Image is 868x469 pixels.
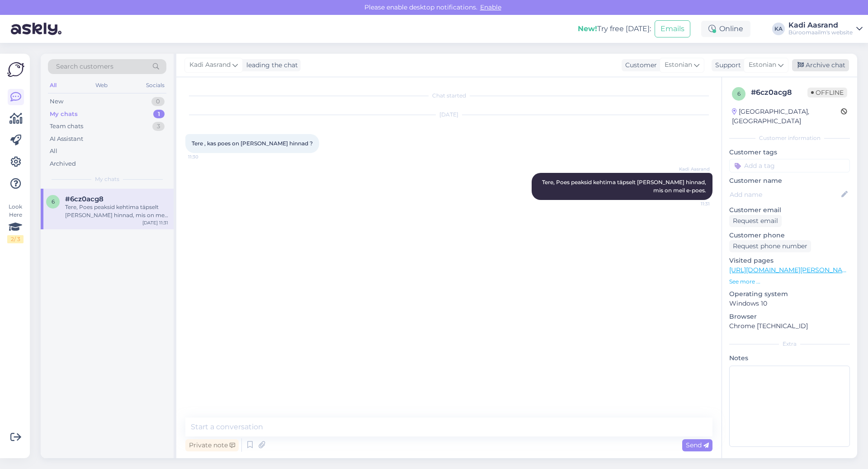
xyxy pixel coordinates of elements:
span: Send [686,441,709,449]
div: Kadi Aasrand [788,22,853,29]
div: 1 [153,110,165,119]
div: KA [772,23,785,35]
span: 11:31 [676,200,710,207]
div: Private note [185,439,239,451]
div: New [50,97,63,106]
span: Tere, Poes peaksid kehtima täpselt [PERSON_NAME] hinnad, mis on meil e-poes. [542,179,708,194]
div: Büroomaailm's website [788,29,853,36]
div: My chats [50,110,78,119]
div: Archive chat [792,59,849,71]
p: Customer phone [729,231,850,240]
span: #6cz0acg8 [65,195,104,203]
div: Request email [729,215,782,227]
p: Customer email [729,205,850,215]
span: Kadi Aasrand [189,60,231,70]
a: Kadi AasrandBüroomaailm's website [788,22,863,36]
p: Operating system [729,289,850,299]
span: Estonian [665,60,692,70]
div: 3 [152,122,165,131]
div: Look Here [7,203,24,243]
a: [URL][DOMAIN_NAME][PERSON_NAME] [729,266,854,274]
div: Chat started [185,92,712,100]
div: Support [712,60,741,70]
p: Chrome [TECHNICAL_ID] [729,321,850,331]
span: 6 [737,90,741,97]
div: Request phone number [729,240,811,252]
input: Add a tag [729,159,850,172]
div: AI Assistant [50,135,83,144]
span: Search customers [56,62,113,71]
div: 0 [151,97,165,106]
div: Customer information [729,134,850,142]
span: 6 [52,198,55,205]
b: New! [578,24,597,33]
p: See more ... [729,278,850,286]
span: 11:30 [188,153,222,160]
div: Web [94,79,109,91]
div: Archived [50,159,76,168]
input: Add name [730,190,840,200]
img: Askly Logo [7,61,24,78]
div: # 6cz0acg8 [751,87,807,98]
div: All [48,79,58,91]
div: Try free [DATE]: [578,23,651,34]
div: Socials [144,79,166,91]
button: Emails [655,20,690,37]
span: Estonian [749,60,776,70]
p: Notes [729,353,850,363]
div: [DATE] 11:31 [142,219,168,226]
div: All [50,147,57,156]
span: Tere , kas poes on [PERSON_NAME] hinnad ? [192,140,313,147]
span: Kadi Aasrand [676,166,710,172]
p: Browser [729,312,850,321]
p: Visited pages [729,256,850,265]
div: [GEOGRAPHIC_DATA], [GEOGRAPHIC_DATA] [732,107,841,126]
div: leading the chat [243,60,298,70]
span: Enable [477,3,504,11]
p: Customer name [729,176,850,186]
div: Customer [622,60,657,70]
div: Team chats [50,122,83,131]
span: My chats [95,175,119,183]
div: Tere, Poes peaksid kehtima täpselt [PERSON_NAME] hinnad, mis on meil e-poes. [65,203,168,219]
span: Offline [807,88,847,98]
div: Online [701,21,750,37]
div: Extra [729,340,850,348]
div: 2 / 3 [7,235,24,243]
div: [DATE] [185,111,712,119]
p: Windows 10 [729,299,850,308]
p: Customer tags [729,148,850,157]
